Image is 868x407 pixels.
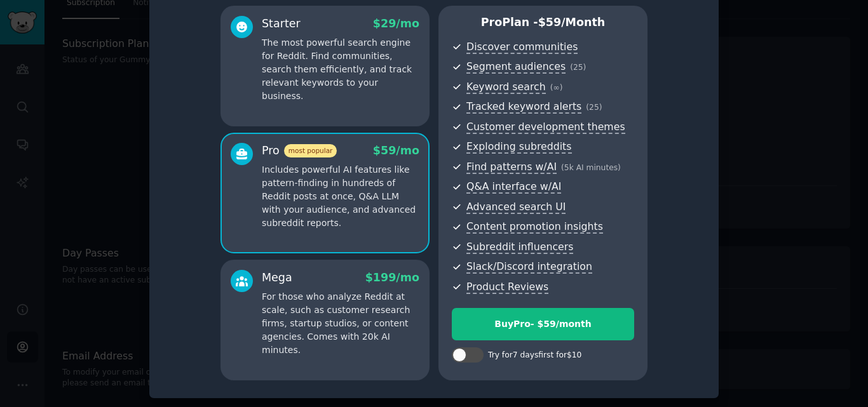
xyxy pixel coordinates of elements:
span: $ 29 /mo [373,17,419,30]
div: Buy Pro - $ 59 /month [452,317,634,331]
p: The most powerful search engine for Reddit. Find communities, search them efficiently, and track ... [262,36,419,103]
span: Tracked keyword alerts [466,100,581,114]
span: Subreddit influencers [466,241,573,254]
span: Slack/Discord integration [466,260,592,274]
span: $ 199 /mo [365,271,419,284]
span: Q&A interface w/AI [466,180,561,194]
span: $ 59 /month [538,16,606,29]
span: Exploding subreddits [466,140,571,154]
span: ( ∞ ) [550,83,563,92]
p: Includes powerful AI features like pattern-finding in hundreds of Reddit posts at once, Q&A LLM w... [262,163,419,230]
span: Customer development themes [466,121,625,134]
p: Pro Plan - [452,15,634,30]
span: ( 25 ) [586,103,602,112]
div: Try for 7 days first for $10 [488,350,581,361]
div: Mega [262,270,292,286]
span: Advanced search UI [466,201,566,214]
button: BuyPro- $59/month [452,308,634,340]
span: Discover communities [466,41,578,54]
div: Starter [262,16,301,32]
span: most popular [284,144,337,157]
p: For those who analyze Reddit at scale, such as customer research firms, startup studios, or conte... [262,290,419,357]
span: Segment audiences [466,60,566,74]
span: Product Reviews [466,281,548,294]
span: Keyword search [466,81,546,94]
div: Pro [262,143,337,159]
span: $ 59 /mo [373,144,419,157]
span: ( 25 ) [570,63,586,72]
span: Find patterns w/AI [466,161,557,174]
span: ( 5k AI minutes ) [561,163,621,172]
span: Content promotion insights [466,220,603,234]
